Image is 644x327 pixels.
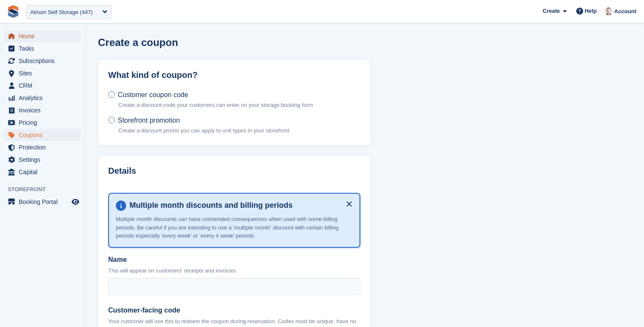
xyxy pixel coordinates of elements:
[19,92,70,104] span: Analytics
[4,117,80,129] a: menu
[98,37,178,48] h1: Create a coupon
[19,104,70,116] span: Invoices
[4,80,80,92] a: menu
[108,267,360,275] p: This will appear on customers' receipts and invoices.
[108,70,360,80] h2: What kind of coupon?
[116,215,353,240] p: Multiple month discounts can have unintended consequences when used with some billing periods. Be...
[108,305,360,316] label: Customer-facing code
[108,255,360,265] label: Name
[4,104,80,116] a: menu
[19,117,70,129] span: Pricing
[585,7,597,15] span: Help
[4,43,80,54] a: menu
[8,185,85,194] span: Storefront
[19,55,70,67] span: Subscriptions
[19,166,70,178] span: Capital
[118,126,289,135] p: Create a discount promo you can apply to unit types in your storefront
[19,129,70,141] span: Coupons
[4,166,80,178] a: menu
[19,141,70,153] span: Protection
[108,166,360,176] h2: Details
[19,80,70,92] span: CRM
[118,101,313,109] p: Create a discount code your customers can enter on your storage booking form
[614,7,636,16] span: Account
[543,7,560,15] span: Create
[4,30,80,42] a: menu
[19,67,70,79] span: Sites
[604,7,613,15] img: Jeff Knox
[118,117,180,124] span: Storefront promotion
[4,67,80,79] a: menu
[4,129,80,141] a: menu
[4,141,80,153] a: menu
[4,154,80,166] a: menu
[4,55,80,67] a: menu
[126,201,353,210] h4: Multiple month discounts and billing periods
[19,196,70,208] span: Booking Portal
[108,91,115,98] input: Customer coupon code Create a discount code your customers can enter on your storage booking form
[4,196,80,208] a: menu
[7,5,20,18] img: stora-icon-8386f47178a22dfd0bd8f6a31ec36ba5ce8667c1dd55bd0f319d3a0aa187defe.svg
[19,30,70,42] span: Home
[70,197,80,207] a: Preview store
[19,154,70,166] span: Settings
[108,117,115,123] input: Storefront promotion Create a discount promo you can apply to unit types in your storefront
[118,91,188,98] span: Customer coupon code
[4,92,80,104] a: menu
[19,43,70,54] span: Tasks
[30,8,93,17] div: Atrium Self Storage (447)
